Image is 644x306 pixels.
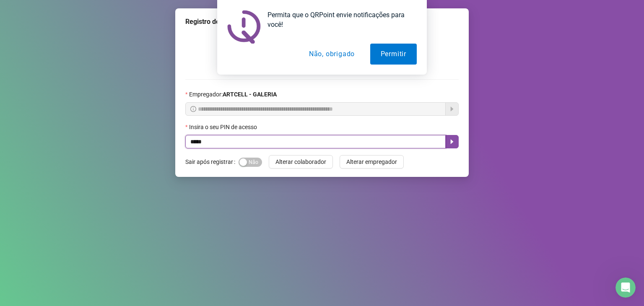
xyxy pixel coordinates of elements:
[223,91,277,98] strong: ARTCELL - GALERIA
[449,138,455,145] span: caret-right
[185,155,239,169] label: Sair após registrar
[370,44,417,65] button: Permitir
[189,90,277,99] span: Empregador :
[275,157,326,166] span: Alterar colaborador
[346,157,397,166] span: Alterar empregador
[190,106,196,112] span: info-circle
[615,277,636,298] iframe: Intercom live chat
[299,44,365,65] button: Não, obrigado
[340,155,404,169] button: Alterar empregador
[261,10,417,29] div: Permita que o QRPoint envie notificações para você!
[185,122,262,132] label: Insira o seu PIN de acesso
[227,10,261,44] img: notification icon
[269,155,333,169] button: Alterar colaborador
